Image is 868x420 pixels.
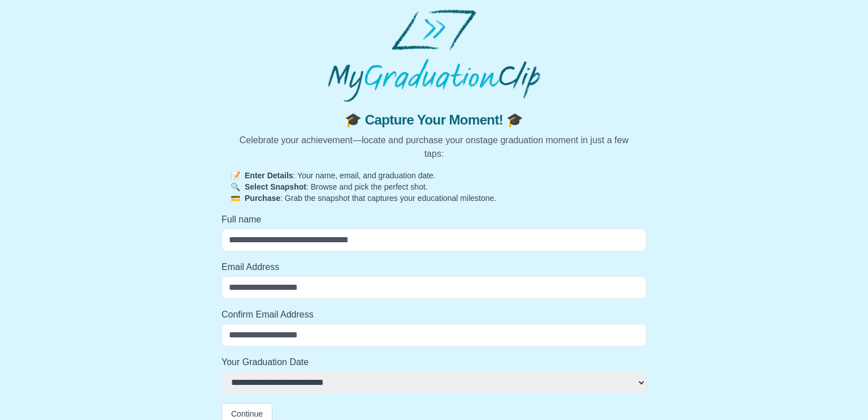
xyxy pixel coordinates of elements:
[245,182,306,191] strong: Select Snapshot
[231,170,637,181] p: : Your name, email, and graduation date.
[231,194,240,203] span: 💳
[231,192,637,204] p: : Grab the snapshot that captures your educational milestone.
[222,213,646,226] label: Full name
[245,194,280,203] strong: Purchase
[231,171,240,180] span: 📝
[231,111,637,129] span: 🎓 Capture Your Moment! 🎓
[222,308,646,322] label: Confirm Email Address
[245,171,293,180] strong: Enter Details
[231,182,240,191] span: 🔍
[231,134,637,161] p: Celebrate your achievement—locate and purchase your onstage graduation moment in just a few taps:
[222,260,646,274] label: Email Address
[328,9,540,102] img: MyGraduationClip
[231,181,637,192] p: : Browse and pick the perfect shot.
[222,355,646,369] label: Your Graduation Date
